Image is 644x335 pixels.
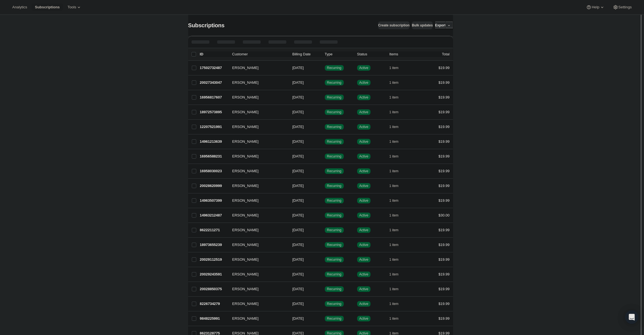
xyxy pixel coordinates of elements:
[229,286,259,292] span: [PERSON_NAME]
[412,23,433,28] span: Bulk updates
[389,315,405,322] button: 1 item
[12,5,27,9] span: Analytics
[200,286,228,292] p: 20028850375
[229,154,259,159] span: [PERSON_NAME]
[359,243,369,247] span: Active
[229,255,285,264] button: [PERSON_NAME]
[229,168,259,174] span: [PERSON_NAME]
[35,5,60,9] span: Subscriptions
[200,123,450,131] div: 12207521991[PERSON_NAME][DATE]SuccessRecurringSuccessActive1 item$19.99
[229,242,259,248] span: [PERSON_NAME]
[200,197,450,205] div: 14963507399[PERSON_NAME][DATE]SuccessRecurringSuccessActive1 item$19.99
[200,227,228,233] p: 8622211271
[359,302,369,306] span: Active
[200,124,228,130] p: 12207521991
[327,66,342,70] span: Recurring
[389,272,399,277] span: 1 item
[389,228,399,232] span: 1 item
[200,211,450,219] div: 14963212487[PERSON_NAME][DATE]SuccessRecurringSuccessActive1 item$30.00
[327,213,342,218] span: Recurring
[229,211,285,220] button: [PERSON_NAME]
[232,51,288,57] p: Customer
[389,182,405,190] button: 1 item
[389,138,405,146] button: 1 item
[200,256,450,263] div: 20029112519[PERSON_NAME][DATE]SuccessRecurringSuccessActive1 item$19.99
[229,109,259,115] span: [PERSON_NAME]
[292,139,304,144] span: [DATE]
[229,181,285,190] button: [PERSON_NAME]
[200,79,450,87] div: 20027343047[PERSON_NAME][DATE]SuccessRecurringSuccessActive1 item$19.99
[292,257,304,262] span: [DATE]
[229,95,259,100] span: [PERSON_NAME]
[200,272,228,277] p: 20029243591
[229,152,285,161] button: [PERSON_NAME]
[200,93,450,101] div: 16956817607[PERSON_NAME][DATE]SuccessRecurringSuccessActive1 item$19.99
[439,80,450,85] span: $19.99
[229,65,259,71] span: [PERSON_NAME]
[200,198,228,203] p: 14963507399
[389,95,399,100] span: 1 item
[359,80,369,85] span: Active
[389,64,405,72] button: 1 item
[439,169,450,173] span: $19.99
[292,125,304,129] span: [DATE]
[200,285,450,293] div: 20028850375[PERSON_NAME][DATE]SuccessRecurringSuccessActive1 item$19.99
[389,257,399,262] span: 1 item
[439,243,450,247] span: $19.99
[292,169,304,173] span: [DATE]
[200,80,228,85] p: 20027343047
[439,257,450,262] span: $19.99
[389,243,399,247] span: 1 item
[229,316,259,321] span: [PERSON_NAME]
[389,184,399,188] span: 1 item
[327,243,342,247] span: Recurring
[389,139,399,144] span: 1 item
[389,110,399,114] span: 1 item
[389,285,405,293] button: 1 item
[229,167,285,176] button: [PERSON_NAME]
[200,51,228,57] p: ID
[229,139,259,144] span: [PERSON_NAME]
[229,137,285,146] button: [PERSON_NAME]
[378,23,410,28] span: Create subscription
[200,154,228,159] p: 16956588231
[200,301,228,307] p: 8226734279
[439,213,450,217] span: $30.00
[292,243,304,247] span: [DATE]
[359,184,369,188] span: Active
[292,80,304,85] span: [DATE]
[229,196,285,205] button: [PERSON_NAME]
[389,152,405,160] button: 1 item
[229,301,259,307] span: [PERSON_NAME]
[389,80,399,85] span: 1 item
[327,125,342,129] span: Recurring
[327,287,342,291] span: Recurring
[200,257,228,262] p: 20029112519
[327,184,342,188] span: Recurring
[439,184,450,188] span: $19.99
[389,79,405,87] button: 1 item
[359,228,369,232] span: Active
[200,270,450,278] div: 20029243591[PERSON_NAME][DATE]SuccessRecurringSuccessActive1 item$19.99
[292,110,304,114] span: [DATE]
[359,154,369,159] span: Active
[229,226,285,235] button: [PERSON_NAME]
[200,109,228,115] p: 18972573895
[292,302,304,306] span: [DATE]
[435,21,446,29] button: Export
[200,65,228,71] p: 17502732487
[32,3,63,11] button: Subscriptions
[439,198,450,203] span: $19.99
[439,272,450,276] span: $19.99
[200,95,228,100] p: 16956817607
[389,302,399,306] span: 1 item
[327,154,342,159] span: Recurring
[229,63,285,72] button: [PERSON_NAME]
[592,5,599,9] span: Help
[439,228,450,232] span: $19.99
[229,78,285,87] button: [PERSON_NAME]
[389,167,405,175] button: 1 item
[618,5,632,9] span: Settings
[200,226,450,234] div: 8622211271[PERSON_NAME][DATE]SuccessRecurringSuccessActive1 item$19.99
[200,139,228,144] p: 14961213639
